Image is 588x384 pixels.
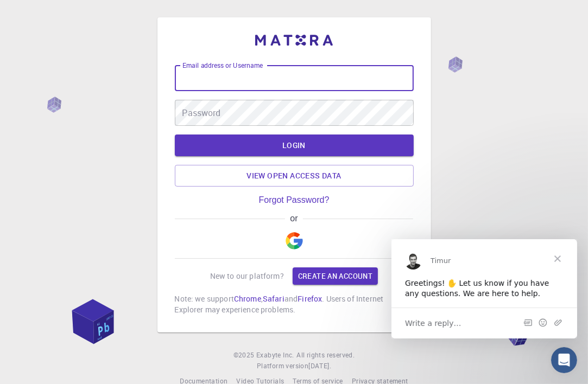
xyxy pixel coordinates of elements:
img: Google [286,232,303,249]
p: New to our platform? [210,271,284,281]
span: Exabyte Inc. [256,350,294,359]
a: Exabyte Inc. [256,350,294,361]
span: [DATE] . [308,361,331,370]
a: Firefox [298,293,322,304]
button: LOGIN [175,135,414,156]
span: All rights reserved. [296,350,355,361]
span: or [285,214,303,223]
a: Safari [263,293,284,304]
a: Chrome [234,293,261,304]
iframe: Intercom live chat [551,347,577,373]
a: Create an account [293,267,378,285]
p: Note: we support , and . Users of Internet Explorer may experience problems. [175,293,414,315]
a: View open access data [175,165,414,187]
iframe: Intercom live chat message [391,239,577,338]
label: Email address or Username [182,61,263,70]
a: Forgot Password? [259,195,330,205]
span: © 2025 [233,350,256,361]
a: [DATE]. [308,361,331,372]
span: Platform version [257,361,308,372]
